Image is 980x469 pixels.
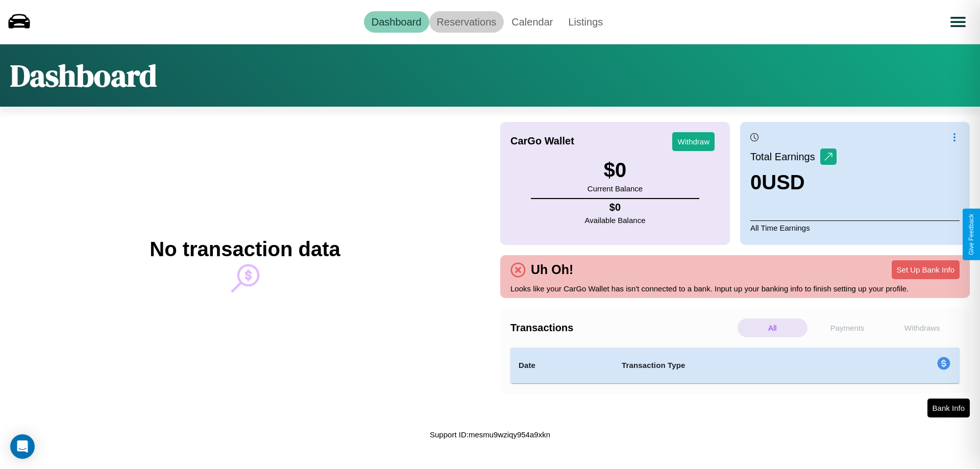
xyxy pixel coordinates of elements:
h4: Uh Oh! [526,262,578,277]
div: Give Feedback [968,214,975,255]
h4: CarGo Wallet [510,135,574,147]
h4: Transactions [510,322,735,334]
p: Payments [813,318,883,337]
button: Set Up Bank Info [892,260,960,279]
a: Calendar [504,11,560,33]
a: Listings [560,11,610,33]
h2: No transaction data [150,238,340,261]
button: Bank Info [927,399,970,417]
p: Current Balance [587,182,643,195]
button: Open menu [944,8,972,36]
p: Available Balance [585,213,646,227]
a: Reservations [429,11,504,33]
h3: 0 USD [750,171,837,194]
h4: Transaction Type [622,359,853,372]
h4: $ 0 [585,202,646,213]
p: Support ID: mesmu9wziqy954a9xkn [430,428,550,441]
p: Looks like your CarGo Wallet has isn't connected to a bank. Input up your banking info to finish ... [510,282,960,295]
p: All Time Earnings [750,220,960,235]
button: Withdraw [672,132,715,151]
table: simple table [510,348,960,383]
h1: Dashboard [10,55,157,96]
p: Withdraws [887,318,957,337]
h3: $ 0 [587,159,643,182]
p: All [738,318,807,337]
div: Open Intercom Messenger [10,434,35,459]
a: Dashboard [364,11,429,33]
h4: Date [519,359,605,372]
p: Total Earnings [750,147,820,166]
